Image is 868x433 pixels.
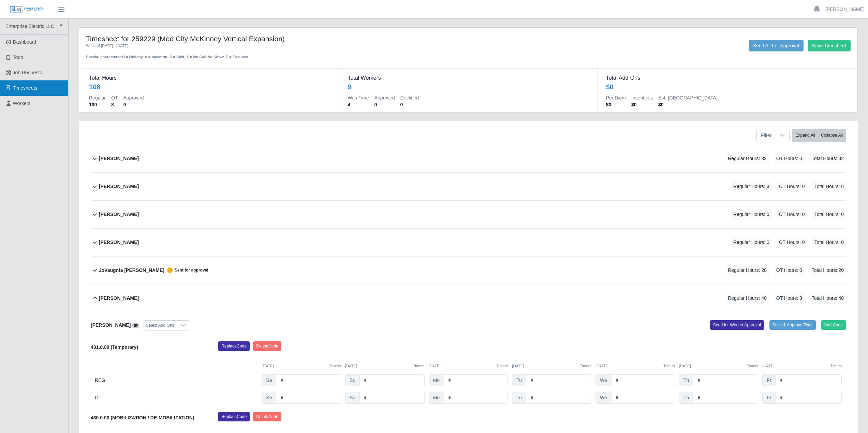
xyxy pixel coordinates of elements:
[606,101,626,108] dd: $0
[774,153,804,164] span: OT Hours: 0
[348,74,589,82] dt: Total Workers
[762,374,776,386] span: Fr
[429,392,444,404] span: Mo
[111,101,118,108] dd: 8
[747,363,759,369] button: Timers
[777,209,807,220] span: OT Hours: 0
[144,321,176,330] div: Select Add Ons
[812,209,846,220] span: Total Hours: 0
[132,322,139,328] a: View/Edit Notes
[726,293,769,304] span: Regular Hours: 40
[348,101,369,108] dd: 4
[13,39,36,45] span: Dashboard
[95,392,258,404] div: OT
[13,70,42,75] span: Job Requests
[348,94,369,101] dt: With Time
[91,415,194,420] b: 430.0.00 (MOBILIZATION / DE-MOBILIZATION)
[762,363,842,369] div: [DATE]
[123,94,144,101] dt: Approved
[631,94,653,101] dt: Incentives
[749,40,804,51] button: Send All For Approval
[726,153,769,164] span: Regular Hours: 32
[91,322,131,328] b: [PERSON_NAME]
[731,237,771,248] span: Regular Hours: 0
[429,374,444,386] span: Mo
[123,101,144,108] dd: 0
[374,101,395,108] dd: 0
[218,341,250,351] button: ReplaceCode
[99,239,139,246] b: [PERSON_NAME]
[429,363,508,369] div: [DATE]
[91,145,846,172] button: [PERSON_NAME] Regular Hours: 32 OT Hours: 0 Total Hours: 32
[345,392,360,404] span: Su
[810,265,846,276] span: Total Hours: 20
[774,265,804,276] span: OT Hours: 0
[99,295,139,302] b: [PERSON_NAME]
[218,412,250,421] button: ReplaceCode
[413,363,425,369] button: Timers
[99,155,139,162] b: [PERSON_NAME]
[95,374,258,386] div: REG
[13,55,23,60] span: Todo
[679,363,759,369] div: [DATE]
[497,363,508,369] button: Timers
[89,74,331,82] dt: Total Hours
[86,49,399,60] div: Special characters: H = Holiday, V = Vacation, S = Sick, X = No Call No Show, E = Excused
[262,392,276,404] span: Sa
[810,153,846,164] span: Total Hours: 32
[658,94,718,101] dt: Est. [GEOGRAPHIC_DATA]
[731,209,771,220] span: Regular Hours: 0
[631,101,653,108] dd: $0
[91,284,846,312] button: [PERSON_NAME] Regular Hours: 40 OT Hours: 8 Total Hours: 48
[99,267,164,274] b: JoVaugnta [PERSON_NAME]
[810,293,846,304] span: Total Hours: 48
[769,320,816,330] button: Save & Approve Time
[400,94,419,101] dt: Declined
[777,237,807,248] span: OT Hours: 0
[512,374,526,386] span: Tu
[679,374,693,386] span: Th
[774,293,804,304] span: OT Hours: 8
[658,101,718,108] dd: $0
[757,129,776,142] span: Filter
[13,85,38,91] span: Timesheets
[792,129,846,142] div: bulk actions
[91,173,846,200] button: [PERSON_NAME] Regular Hours: 8 OT Hours: 0 Total Hours: 8
[91,344,138,350] b: 431.0.00 (Temporary)
[818,129,846,142] button: Collapse All
[91,257,846,284] button: JoVaugnta [PERSON_NAME] Sent for approval Regular Hours: 20 OT Hours: 0 Total Hours: 20
[762,392,776,404] span: Fr
[679,392,693,404] span: Th
[89,82,100,92] div: 108
[345,363,425,369] div: [DATE]
[400,101,419,108] dd: 0
[808,40,851,51] button: Save Timesheet
[89,94,106,101] dt: Regular
[512,392,526,404] span: Tu
[86,43,399,49] div: Week of [DATE] - [DATE]
[512,363,591,369] div: [DATE]
[99,211,139,218] b: [PERSON_NAME]
[253,341,281,351] button: DeleteCode
[329,363,341,369] button: Timers
[91,201,846,228] button: [PERSON_NAME] Regular Hours: 0 OT Hours: 0 Total Hours: 0
[595,374,612,386] span: We
[726,265,769,276] span: Regular Hours: 20
[345,374,360,386] span: Su
[792,129,818,142] button: Expand All
[164,267,208,273] span: Sent for approval
[13,100,31,106] span: Workers
[595,363,675,369] div: [DATE]
[374,94,395,101] dt: Approved
[86,34,399,43] h4: Timesheet for 259229 (Med City McKinney Vertical Expansion)
[89,101,106,108] dd: 100
[91,229,846,256] button: [PERSON_NAME] Regular Hours: 0 OT Hours: 0 Total Hours: 0
[821,320,846,330] button: Add Code
[262,363,341,369] div: [DATE]
[825,6,865,13] a: [PERSON_NAME]
[663,363,675,369] button: Timers
[99,183,139,190] b: [PERSON_NAME]
[111,94,118,101] dt: OT
[731,181,771,192] span: Regular Hours: 8
[710,320,764,330] button: Send for Worker Approval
